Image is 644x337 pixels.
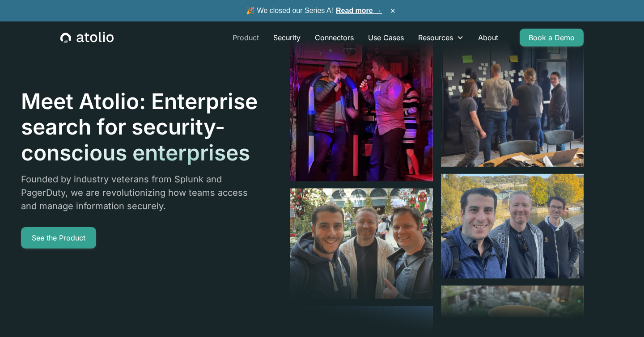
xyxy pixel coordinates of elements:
[361,29,411,46] a: Use Cases
[411,29,471,46] div: Resources
[520,29,584,46] a: Book a Demo
[225,29,266,46] a: Product
[387,6,398,16] button: ×
[266,29,308,46] a: Security
[308,29,361,46] a: Connectors
[418,32,453,43] div: Resources
[441,174,584,278] img: image
[246,5,382,16] span: 🎉 We closed our Series A!
[441,15,584,166] img: image
[599,294,644,337] iframe: Chat Widget
[21,227,96,249] a: See the Product
[60,32,114,43] a: home
[21,88,259,166] h1: Meet Atolio: Enterprise search for security-conscious enterprises
[21,173,259,213] p: Founded by industry veterans from Splunk and PagerDuty, we are revolutionizing how teams access a...
[290,188,433,299] img: image
[471,29,505,46] a: About
[336,7,382,14] a: Read more →
[290,29,433,181] img: image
